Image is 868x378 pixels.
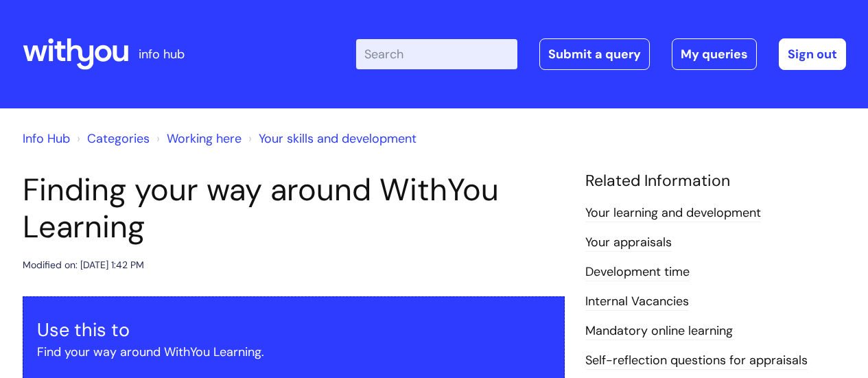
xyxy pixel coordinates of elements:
[585,293,689,311] a: Internal Vacancies
[585,352,808,370] a: Self-reflection questions for appraisals
[356,38,846,70] div: | -
[585,234,672,252] a: Your appraisals
[779,38,846,70] a: Sign out
[23,130,70,147] a: Info Hub
[356,39,517,69] input: Search
[87,130,150,147] a: Categories
[539,38,650,70] a: Submit a query
[585,322,733,340] a: Mandatory online learning
[245,128,417,150] li: Your skills and development
[585,204,761,222] a: Your learning and development
[167,130,242,147] a: Working here
[139,43,185,65] p: info hub
[37,341,550,363] p: Find your way around WithYou Learning.
[23,257,144,274] div: Modified on: [DATE] 1:42 PM
[672,38,757,70] a: My queries
[37,319,550,341] h3: Use this to
[73,128,150,150] li: Solution home
[585,172,846,191] h4: Related Information
[585,263,690,281] a: Development time
[259,130,417,147] a: Your skills and development
[23,172,565,246] h1: Finding your way around WithYou Learning
[153,128,242,150] li: Working here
